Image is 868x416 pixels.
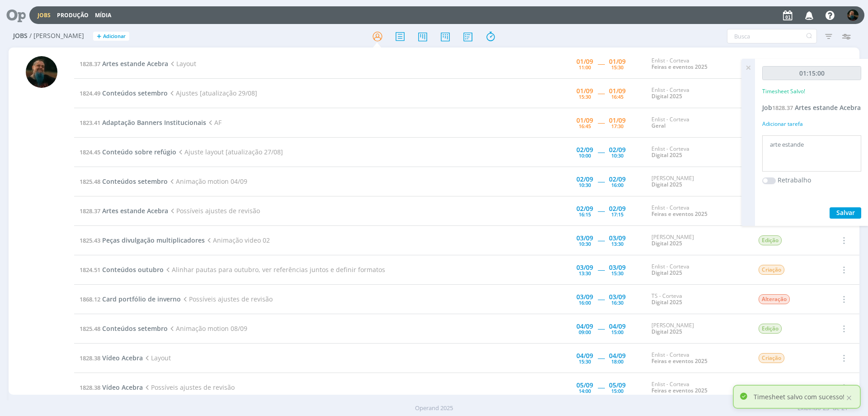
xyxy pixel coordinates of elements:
[102,354,143,362] span: Vídeo Acebra
[80,295,181,303] a: 1868.12Card portfólio de inverno
[579,241,591,246] div: 10:30
[762,103,861,112] a: Job1828.37Artes estande Acebra
[143,354,171,362] span: Layout
[80,236,205,244] a: 1825.43Peças divulgação multiplicadores
[598,177,604,186] span: -----
[836,208,855,217] span: Salvar
[80,266,100,274] span: 1824.51
[651,175,745,188] div: [PERSON_NAME]
[576,117,593,124] div: 01/09
[576,323,593,330] div: 04/09
[102,177,168,186] span: Conteúdos setembro
[762,120,861,128] div: Adicionar tarefa
[598,265,604,274] span: -----
[651,298,682,306] a: Digital 2025
[598,89,604,97] span: -----
[651,387,708,394] a: Feiras e eventos 2025
[651,205,745,218] div: Enlist - Corteva
[651,293,745,306] div: TS - Corteva
[651,352,745,365] div: Enlist - Corteva
[576,176,593,182] div: 02/09
[29,32,84,40] span: / [PERSON_NAME]
[102,265,164,274] span: Conteúdos outubro
[598,295,604,303] span: -----
[576,353,593,359] div: 04/09
[759,353,784,363] span: Criação
[651,116,745,129] div: Enlist - Corteva
[609,58,626,65] div: 01/09
[759,294,790,304] span: Alteração
[579,212,591,217] div: 16:15
[611,124,623,129] div: 17:30
[80,325,100,333] span: 1825.48
[103,33,126,39] span: Adicionar
[80,207,100,215] span: 1828.37
[772,104,793,112] span: 1828.37
[754,392,844,402] p: Timesheet salvo com sucesso!
[92,12,114,19] button: Mídia
[651,146,745,159] div: Enlist - Corteva
[80,324,168,333] a: 1825.48Conteúdos setembro
[206,118,222,127] span: AF
[95,11,111,19] a: Mídia
[651,92,682,100] a: Digital 2025
[609,176,626,182] div: 02/09
[611,94,623,99] div: 16:45
[795,103,861,112] span: Artes estande Acebra
[651,57,745,71] div: Enlist - Corteva
[80,89,100,97] span: 1824.49
[598,206,604,215] span: -----
[576,206,593,212] div: 02/09
[609,323,626,330] div: 04/09
[579,153,591,158] div: 10:00
[579,271,591,276] div: 13:30
[181,295,273,303] span: Possíveis ajustes de revisão
[830,207,861,219] button: Salvar
[651,122,665,129] a: Geral
[609,353,626,359] div: 04/09
[102,118,206,127] span: Adaptação Banners Institucionais
[651,381,745,394] div: Enlist - Corteva
[80,295,100,303] span: 1868.12
[611,359,623,364] div: 18:00
[102,383,143,392] span: Vídeo Acebra
[611,153,623,158] div: 10:30
[102,324,168,333] span: Conteúdos setembro
[651,234,745,247] div: [PERSON_NAME]
[54,12,91,19] button: Produção
[80,177,168,186] a: 1825.48Conteúdos setembro
[598,148,604,156] span: -----
[609,294,626,300] div: 03/09
[164,265,385,274] span: Alinhar pautas para outubro, ver referências juntos e definir formatos
[651,322,745,335] div: [PERSON_NAME]
[102,148,176,156] span: Conteúdo sobre refúgio
[651,269,682,277] a: Digital 2025
[168,206,260,215] span: Possíveis ajustes de revisão
[611,300,623,305] div: 16:30
[102,206,168,215] span: Artes estande Acebra
[576,88,593,94] div: 01/09
[80,60,100,68] span: 1828.37
[598,59,604,68] span: -----
[205,236,270,244] span: Animação video 02
[611,182,623,187] div: 16:00
[611,241,623,246] div: 13:30
[80,89,168,97] a: 1824.49Conteúdos setembro
[651,210,708,218] a: Feiras e eventos 2025
[651,63,708,71] a: Feiras e eventos 2025
[80,265,164,274] a: 1824.51Conteúdos outubro
[176,148,283,156] span: Ajuste layout [atualização 27/08]
[579,388,591,393] div: 14:00
[13,32,28,40] span: Jobs
[759,235,782,245] span: Edição
[576,294,593,300] div: 03/09
[102,89,168,97] span: Conteúdos setembro
[579,94,591,99] div: 15:30
[727,29,817,43] input: Busca
[651,151,682,159] a: Digital 2025
[609,88,626,94] div: 01/09
[26,56,57,88] img: M
[579,182,591,187] div: 10:30
[609,382,626,388] div: 05/09
[168,324,247,333] span: Animação motion 08/09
